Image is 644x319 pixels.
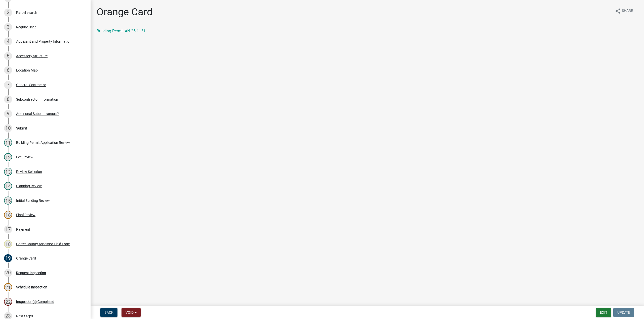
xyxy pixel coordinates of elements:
[596,308,611,317] button: Exit
[16,300,54,303] div: Inspection(s) Completed
[16,228,30,231] div: Payment
[104,310,113,314] span: Back
[4,52,12,60] div: 5
[4,9,12,17] div: 2
[4,139,12,147] div: 11
[126,310,134,314] span: Void
[4,110,12,118] div: 9
[4,182,12,190] div: 14
[4,81,12,89] div: 7
[16,54,48,58] div: Accessory Structure
[4,254,12,262] div: 19
[4,124,12,132] div: 10
[615,8,621,14] i: share
[16,184,42,188] div: Planning Review
[4,211,12,219] div: 16
[16,199,50,202] div: Initial Building Review
[4,37,12,45] div: 4
[4,225,12,233] div: 17
[4,240,12,248] div: 18
[16,285,47,289] div: Schedule Inspection
[16,213,35,217] div: Final Review
[16,170,42,173] div: Review Selection
[16,83,46,87] div: General Contractor
[4,23,12,31] div: 3
[4,283,12,291] div: 21
[16,126,27,130] div: Submit
[613,308,634,317] button: Update
[4,269,12,277] div: 20
[16,257,36,260] div: Orange Card
[617,310,630,314] span: Update
[4,298,12,306] div: 22
[16,11,37,14] div: Parcel search
[16,25,36,29] div: Require User
[16,98,58,101] div: Subcontractor Information
[16,155,33,159] div: Fee Review
[16,141,70,144] div: Building Permit Application Review
[97,6,153,18] h1: Orange Card
[4,197,12,205] div: 15
[97,29,146,33] a: Building Permit AN-25-1131
[4,66,12,74] div: 6
[122,308,141,317] button: Void
[4,168,12,176] div: 13
[16,271,46,275] div: Request Inspection
[16,40,71,43] div: Applicant and Property Information
[611,6,637,16] button: shareShare
[16,112,59,115] div: Additional Subcontractors?
[4,153,12,161] div: 12
[16,69,38,72] div: Location Map
[100,308,117,317] button: Back
[16,242,70,246] div: Porter County Assessor Field Form
[622,8,633,14] span: Share
[4,95,12,103] div: 8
